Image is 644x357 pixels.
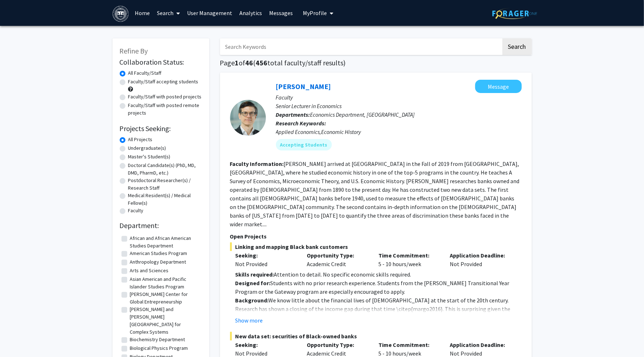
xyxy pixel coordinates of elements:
[230,232,522,241] p: Open Projects
[445,251,516,268] div: Not Provided
[128,162,202,177] label: Doctoral Candidate(s) (PhD, MD, DMD, PharmD, etc.)
[128,136,153,143] label: All Projects
[235,271,274,278] strong: Skills required:
[276,82,331,91] a: [PERSON_NAME]
[235,58,239,67] span: 1
[256,58,268,67] span: 456
[235,340,296,349] p: Seeking:
[236,0,266,25] a: Analytics
[235,270,522,279] p: Attention to detail. No specific economic skills required.
[230,242,522,251] span: Linking and mapping Black bank customers
[130,275,200,291] label: Asian American and Pacific Islander Studies Program
[378,340,439,349] p: Time Commitment:
[128,78,199,85] label: Faculty/Staff accepting students
[120,46,148,55] span: Refine By
[220,59,532,67] h1: Page of ( total faculty/staff results)
[220,38,501,55] input: Search Keywords
[230,160,520,228] fg-read-more: [PERSON_NAME] arrived at [GEOGRAPHIC_DATA] in the Fall of 2019 from [GEOGRAPHIC_DATA], [GEOGRAPHI...
[276,111,310,118] b: Departments:
[235,260,296,268] div: Not Provided
[276,93,522,102] p: Faculty
[5,325,30,352] iframe: Chat
[502,38,532,55] button: Search
[113,6,129,22] img: Brandeis University Logo
[128,93,202,101] label: Faculty/Staff with posted projects
[276,120,326,127] b: Research Keywords:
[130,306,200,336] label: [PERSON_NAME] and [PERSON_NAME][GEOGRAPHIC_DATA] for Complex Systems
[120,58,202,66] h2: Collaboration Status:
[310,111,415,118] span: Economics Department, [GEOGRAPHIC_DATA]
[378,251,439,260] p: Time Commitment:
[130,250,187,257] label: American Studies Program
[450,340,511,349] p: Application Deadline:
[235,316,263,325] button: Show more
[153,0,183,25] a: Search
[307,251,368,260] p: Opportunity Type:
[235,279,522,296] p: Students with no prior research experience. Students from the [PERSON_NAME] Transitional Year Pro...
[130,344,188,352] label: Biological Physics Program
[128,69,162,77] label: All Faculty/Staff
[128,207,144,214] label: Faculty
[373,251,445,268] div: 5 - 10 hours/week
[128,153,171,161] label: Master's Student(s)
[120,221,202,230] h2: Department:
[235,279,271,287] strong: Designed for:
[128,102,202,117] label: Faculty/Staff with posted remote projects
[303,9,327,17] span: My Profile
[450,251,511,260] p: Application Deadline:
[130,235,200,250] label: African and African American Studies Department
[235,296,522,339] p: We know little about the financial lives of [DEMOGRAPHIC_DATA] at the start of the 20th century. ...
[128,177,202,192] label: Postdoctoral Researcher(s) / Research Staff
[131,0,153,25] a: Home
[492,8,537,19] img: ForagerOne Logo
[130,267,169,274] label: Arts and Sciences
[183,0,236,25] a: User Management
[130,336,185,343] label: Biochemistry Department
[307,340,368,349] p: Opportunity Type:
[235,251,296,260] p: Seeking:
[245,58,253,67] span: 46
[301,251,373,268] div: Academic Credit
[128,144,166,152] label: Undergraduate(s)
[230,332,522,340] span: New data set: securities of Black-owned banks
[120,124,202,133] h2: Projects Seeking:
[276,128,522,136] div: Applied Economics,Economic History
[276,139,332,150] mat-chip: Accepting Students
[266,0,296,25] a: Messages
[130,258,186,266] label: Anthropology Department
[130,291,200,306] label: [PERSON_NAME] Center for Global Entrepreneurship
[475,80,522,93] button: Message Geoff Clarke
[235,297,269,304] strong: Background:
[276,102,522,110] p: Senior Lecturer in Economics
[128,192,202,207] label: Medical Resident(s) / Medical Fellow(s)
[230,160,284,167] b: Faculty Information:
